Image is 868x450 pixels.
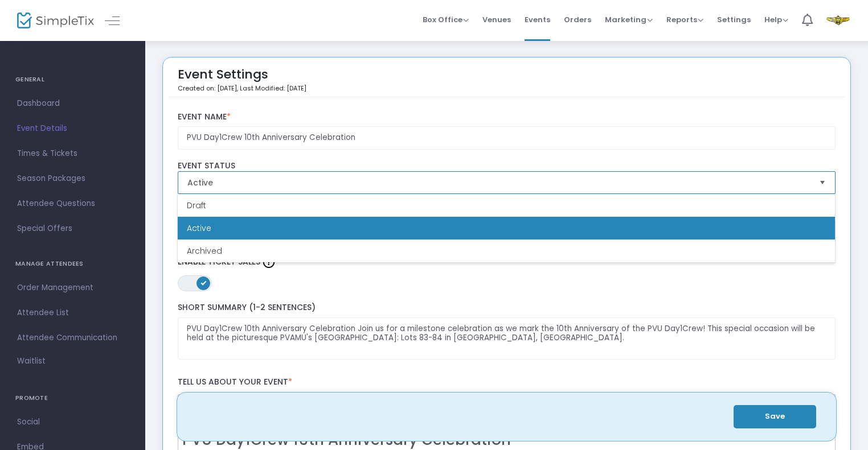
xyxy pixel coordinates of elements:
[172,371,841,394] label: Tell us about your event
[17,331,128,345] span: Attendee Communication
[605,14,653,25] span: Marketing
[237,84,306,93] span: , Last Modified: [DATE]
[182,431,830,449] h2: PVU Day1Crew 10th Anniversary Celebration
[17,221,128,236] span: Special Offers
[814,172,830,193] button: Select
[17,121,128,136] span: Event Details
[187,245,222,257] span: Archived
[717,5,751,34] span: Settings
[17,305,128,320] span: Attendee List
[17,96,128,111] span: Dashboard
[178,84,306,93] p: Created on: [DATE]
[15,68,130,91] h4: GENERAL
[764,14,788,25] span: Help
[17,280,128,295] span: Order Management
[15,253,130,275] h4: MANAGE ATTENDEES
[564,5,591,34] span: Orders
[17,196,128,211] span: Attendee Questions
[17,146,128,161] span: Times & Tickets
[482,5,511,34] span: Venues
[666,14,703,25] span: Reports
[187,177,810,188] span: Active
[178,161,836,171] label: Event Status
[17,415,128,430] span: Social
[734,405,816,428] button: Save
[200,280,206,286] span: ON
[423,14,469,25] span: Box Office
[178,394,836,417] div: Editor toolbar
[17,171,128,186] span: Season Packages
[15,387,130,410] h4: PROMOTE
[187,200,206,211] span: Draft
[178,112,836,122] label: Event Name
[178,302,316,313] span: Short Summary (1-2 Sentences)
[17,356,46,367] span: Waitlist
[178,63,306,97] div: Event Settings
[187,222,211,234] span: Active
[178,126,836,150] input: Enter Event Name
[525,5,550,34] span: Events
